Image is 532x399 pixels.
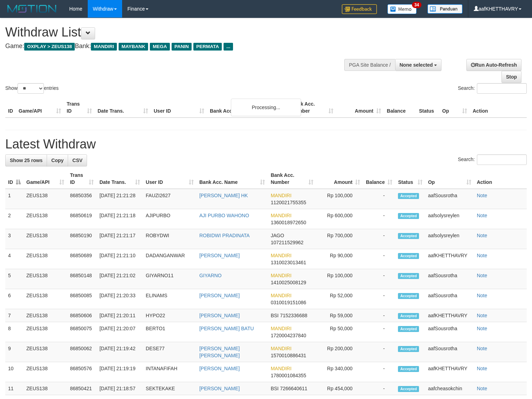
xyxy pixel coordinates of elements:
[5,289,24,309] td: 6
[316,169,363,189] th: Amount: activate to sort column ascending
[316,229,363,249] td: Rp 700,000
[363,249,395,269] td: -
[271,220,306,225] span: Copy 1360018972650 to clipboard
[398,253,419,259] span: Accepted
[5,43,348,50] h4: Game: Bank:
[143,322,197,342] td: BERTO1
[67,209,97,229] td: 86850619
[199,366,240,371] a: [PERSON_NAME]
[18,83,44,94] select: Showentries
[398,326,419,332] span: Accepted
[501,71,521,83] a: Stop
[224,43,233,51] span: ...
[271,280,306,285] span: Copy 1410025008129 to clipboard
[316,249,363,269] td: Rp 90,000
[97,382,143,395] td: [DATE] 21:18:57
[24,309,67,322] td: ZEUS138
[271,253,291,258] span: MANDIRI
[5,83,59,94] label: Show entries
[24,342,67,362] td: ZEUS138
[24,382,67,395] td: ZEUS138
[91,43,117,51] span: MANDIRI
[24,189,67,209] td: ZEUS138
[425,249,474,269] td: aafKHETTHAVRY
[280,313,307,318] span: Copy 7152336688 to clipboard
[477,386,487,391] a: Note
[143,362,197,382] td: INTANAFIFAH
[363,342,395,362] td: -
[143,229,197,249] td: ROBYDWI
[316,382,363,395] td: Rp 454,000
[172,43,192,51] span: PANIN
[67,362,97,382] td: 86850576
[24,249,67,269] td: ZEUS138
[24,289,67,309] td: ZEUS138
[143,249,197,269] td: DADANGANWAR
[231,99,301,116] div: Processing...
[10,158,42,163] span: Show 25 rows
[363,289,395,309] td: -
[458,83,527,94] label: Search:
[363,309,395,322] td: -
[387,4,417,14] img: Button%20Memo.svg
[477,253,487,258] a: Note
[425,169,474,189] th: Op: activate to sort column ascending
[67,382,97,395] td: 86850421
[363,169,395,189] th: Balance: activate to sort column ascending
[316,309,363,322] td: Rp 59,000
[24,322,67,342] td: ZEUS138
[398,233,419,239] span: Accepted
[143,169,197,189] th: User ID: activate to sort column ascending
[207,98,288,118] th: Bank Acc. Name
[398,366,419,372] span: Accepted
[95,98,151,118] th: Date Trans.
[398,346,419,352] span: Accepted
[5,189,24,209] td: 1
[425,209,474,229] td: aafsolysreylen
[67,269,97,289] td: 86850148
[470,98,527,118] th: Action
[5,229,24,249] td: 3
[268,169,316,189] th: Bank Acc. Number: activate to sort column ascending
[398,193,419,199] span: Accepted
[67,229,97,249] td: 86850190
[271,386,279,391] span: BSI
[97,209,143,229] td: [DATE] 21:21:18
[24,169,67,189] th: Game/API: activate to sort column ascending
[97,189,143,209] td: [DATE] 21:21:28
[5,137,527,151] h1: Latest Withdraw
[97,229,143,249] td: [DATE] 21:21:17
[5,154,47,166] a: Show 25 rows
[271,193,291,198] span: MANDIRI
[477,293,487,298] a: Note
[271,213,291,218] span: MANDIRI
[316,322,363,342] td: Rp 50,000
[16,98,64,118] th: Game/API
[477,313,487,318] a: Note
[477,233,487,238] a: Note
[199,273,222,278] a: GIYARNO
[363,382,395,395] td: -
[477,154,527,165] input: Search:
[363,209,395,229] td: -
[151,98,207,118] th: User ID
[5,269,24,289] td: 5
[24,43,75,51] span: OXPLAY > ZEUS138
[384,98,416,118] th: Balance
[363,189,395,209] td: -
[199,293,240,298] a: [PERSON_NAME]
[477,326,487,331] a: Note
[119,43,148,51] span: MAYBANK
[67,169,97,189] th: Trans ID: activate to sort column ascending
[143,309,197,322] td: HYPO22
[67,289,97,309] td: 86850085
[477,193,487,198] a: Note
[5,342,24,362] td: 9
[5,25,348,39] h1: Withdraw List
[477,213,487,218] a: Note
[5,309,24,322] td: 7
[271,273,291,278] span: MANDIRI
[97,269,143,289] td: [DATE] 21:21:02
[64,98,95,118] th: Trans ID
[271,240,303,245] span: Copy 107211529962 to clipboard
